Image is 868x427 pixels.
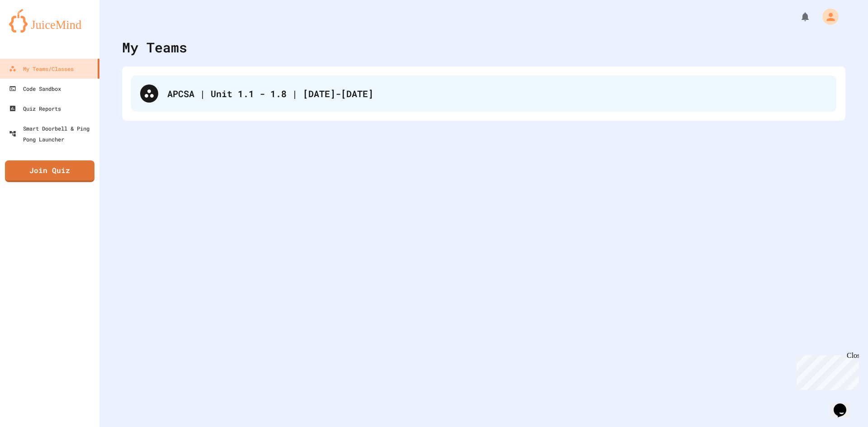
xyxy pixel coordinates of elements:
img: logo-orange.svg [9,9,90,33]
div: Chat with us now!Close [4,4,62,57]
iframe: chat widget [793,352,859,390]
div: My Teams/Classes [9,63,74,74]
iframe: chat widget [830,391,859,418]
div: Smart Doorbell & Ping Pong Launcher [9,123,96,145]
div: APCSA | Unit 1.1 - 1.8 | [DATE]-[DATE] [167,87,827,100]
div: My Teams [122,37,187,57]
div: My Notifications [783,9,813,24]
a: Join Quiz [5,160,94,182]
div: APCSA | Unit 1.1 - 1.8 | [DATE]-[DATE] [131,75,836,112]
div: Code Sandbox [9,83,61,94]
div: Quiz Reports [9,103,61,114]
div: My Account [813,6,841,27]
